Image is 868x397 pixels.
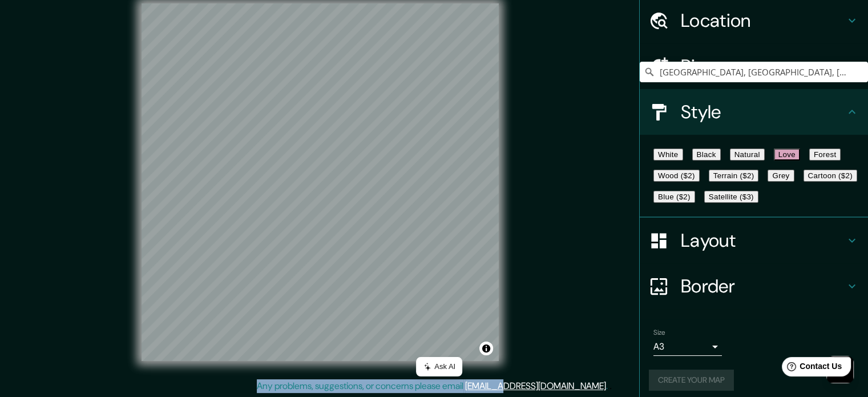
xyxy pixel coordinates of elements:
[809,149,841,161] button: Forest
[704,191,758,203] button: Satellite ($3)
[653,170,700,182] button: Wood ($2)
[640,43,868,89] div: Pins
[653,328,665,338] label: Size
[640,89,868,135] div: Style
[766,352,855,384] iframe: Help widget launcher
[692,149,721,161] button: Black
[653,338,722,356] div: A3
[681,9,845,32] h4: Location
[653,149,683,161] button: White
[804,170,857,182] button: Cartoon ($2)
[640,218,868,263] div: Layout
[681,55,845,78] h4: Pins
[608,379,609,393] div: .
[640,62,868,82] input: Pick your city or area
[479,342,493,355] button: Toggle attribution
[681,275,845,298] h4: Border
[681,229,845,252] h4: Layout
[730,149,765,161] button: Natural
[465,380,606,392] a: [EMAIL_ADDRESS][DOMAIN_NAME]
[257,379,608,393] p: Any problems, suggestions, or concerns please email .
[640,263,868,309] div: Border
[768,170,794,182] button: Grey
[653,191,695,203] button: Blue ($2)
[681,101,845,123] h4: Style
[774,149,800,161] button: Love
[609,379,612,393] div: .
[142,3,499,361] canvas: Map
[709,170,759,182] button: Terrain ($2)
